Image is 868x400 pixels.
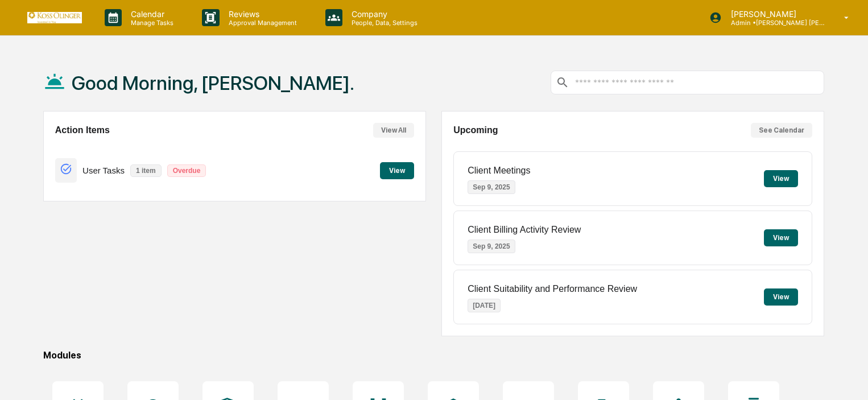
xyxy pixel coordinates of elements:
p: Manage Tasks [122,19,179,27]
p: Client Suitability and Performance Review [468,284,637,294]
p: Client Billing Activity Review [468,225,581,235]
h2: Upcoming [453,125,498,135]
p: Approval Management [220,19,303,27]
p: Client Meetings [468,166,530,176]
button: View [764,229,798,246]
button: View [380,162,414,179]
p: User Tasks [82,166,125,175]
a: View [380,164,414,175]
p: Sep 9, 2025 [468,180,515,194]
p: 1 item [130,164,162,177]
img: logo [27,12,82,23]
h2: Action Items [55,125,110,135]
p: Company [342,9,423,19]
p: People, Data, Settings [342,19,423,27]
p: Overdue [167,164,206,177]
p: Admin • [PERSON_NAME] [PERSON_NAME] Consulting, LLC [722,19,828,27]
div: Modules [43,350,824,361]
button: View [764,288,798,306]
button: See Calendar [751,123,812,138]
h1: Good Morning, [PERSON_NAME]. [72,72,354,94]
button: View [764,170,798,187]
p: Calendar [122,9,179,19]
p: [PERSON_NAME] [722,9,828,19]
p: Sep 9, 2025 [468,240,515,253]
p: Reviews [220,9,303,19]
p: [DATE] [468,299,501,312]
button: View All [373,123,414,138]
